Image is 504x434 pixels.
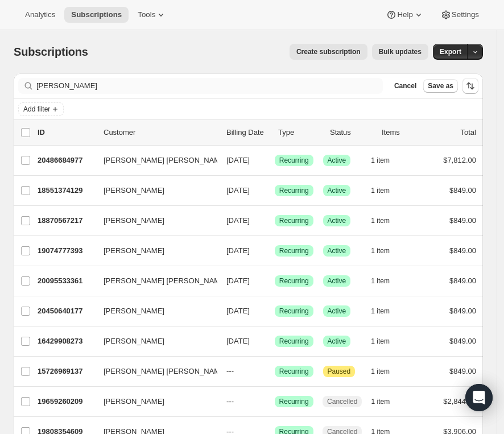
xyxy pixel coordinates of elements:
[278,127,321,138] div: Type
[38,127,94,138] p: ID
[104,305,164,317] span: [PERSON_NAME]
[371,246,390,255] span: 1 item
[449,276,476,285] span: $849.00
[38,363,476,379] div: 15726969137[PERSON_NAME] [PERSON_NAME]---SuccessRecurringAttentionPaused1 item$849.00
[38,155,94,166] p: 20486684977
[38,336,94,347] p: 16429908273
[371,216,390,225] span: 1 item
[71,10,122,19] span: Subscriptions
[64,7,129,23] button: Subscriptions
[104,127,217,138] p: Customer
[18,102,64,116] button: Add filter
[97,272,210,290] button: [PERSON_NAME] [PERSON_NAME]
[38,215,94,226] p: 18870567217
[226,216,250,225] span: [DATE]
[104,336,164,347] span: [PERSON_NAME]
[279,216,309,225] span: Recurring
[226,337,250,345] span: [DATE]
[131,7,173,23] button: Tools
[38,152,476,168] div: 20486684977[PERSON_NAME] [PERSON_NAME][DATE]SuccessRecurringSuccessActive1 item$7,812.00
[97,181,210,200] button: [PERSON_NAME]
[371,333,402,349] button: 1 item
[226,186,250,195] span: [DATE]
[226,127,269,138] p: Billing Date
[104,185,164,196] span: [PERSON_NAME]
[371,394,402,410] button: 1 item
[25,10,55,19] span: Analytics
[371,273,402,289] button: 1 item
[371,367,390,376] span: 1 item
[428,81,453,90] span: Save as
[371,152,402,168] button: 1 item
[382,127,424,138] div: Items
[371,363,402,379] button: 1 item
[226,367,234,375] span: ---
[97,242,210,260] button: [PERSON_NAME]
[371,303,402,319] button: 1 item
[38,396,94,407] p: 19659260209
[379,47,422,56] span: Bulk updates
[38,245,94,257] p: 19074777393
[371,213,402,229] button: 1 item
[38,305,94,317] p: 20450640177
[394,81,416,90] span: Cancel
[226,246,250,255] span: [DATE]
[330,127,373,138] p: Status
[97,332,210,350] button: [PERSON_NAME]
[328,276,346,286] span: Active
[23,105,50,114] span: Add filter
[97,362,210,381] button: [PERSON_NAME] [PERSON_NAME]
[38,275,94,287] p: 20095533361
[97,151,210,170] button: [PERSON_NAME] [PERSON_NAME]
[279,276,309,286] span: Recurring
[104,366,227,377] span: [PERSON_NAME] [PERSON_NAME]
[423,79,458,93] button: Save as
[328,186,346,195] span: Active
[38,185,94,196] p: 18551374129
[371,276,390,286] span: 1 item
[371,397,390,406] span: 1 item
[226,156,250,164] span: [DATE]
[449,367,476,375] span: $849.00
[104,396,164,407] span: [PERSON_NAME]
[226,397,234,406] span: ---
[38,243,476,259] div: 19074777393[PERSON_NAME][DATE]SuccessRecurringSuccessActive1 item$849.00
[97,392,210,411] button: [PERSON_NAME]
[449,216,476,225] span: $849.00
[138,10,155,19] span: Tools
[36,78,383,94] input: Filter subscribers
[328,337,346,346] span: Active
[38,213,476,229] div: 18870567217[PERSON_NAME][DATE]SuccessRecurringSuccessActive1 item$849.00
[465,384,493,411] div: Open Intercom Messenger
[279,246,309,255] span: Recurring
[397,10,412,19] span: Help
[328,216,346,225] span: Active
[226,276,250,285] span: [DATE]
[443,397,476,406] span: $2,844.00
[371,307,390,316] span: 1 item
[452,10,479,19] span: Settings
[372,44,428,60] button: Bulk updates
[279,367,309,376] span: Recurring
[371,186,390,195] span: 1 item
[97,302,210,320] button: [PERSON_NAME]
[290,44,367,60] button: Create subscription
[371,337,390,346] span: 1 item
[443,156,476,164] span: $7,812.00
[279,307,309,316] span: Recurring
[18,7,62,23] button: Analytics
[433,7,486,23] button: Settings
[371,156,390,165] span: 1 item
[327,397,357,406] span: Cancelled
[38,303,476,319] div: 20450640177[PERSON_NAME][DATE]SuccessRecurringSuccessActive1 item$849.00
[390,79,421,93] button: Cancel
[97,212,210,230] button: [PERSON_NAME]
[328,156,346,165] span: Active
[104,245,164,257] span: [PERSON_NAME]
[38,333,476,349] div: 16429908273[PERSON_NAME][DATE]SuccessRecurringSuccessActive1 item$849.00
[226,307,250,315] span: [DATE]
[328,367,351,376] span: Paused
[433,44,468,60] button: Export
[328,307,346,316] span: Active
[296,47,361,56] span: Create subscription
